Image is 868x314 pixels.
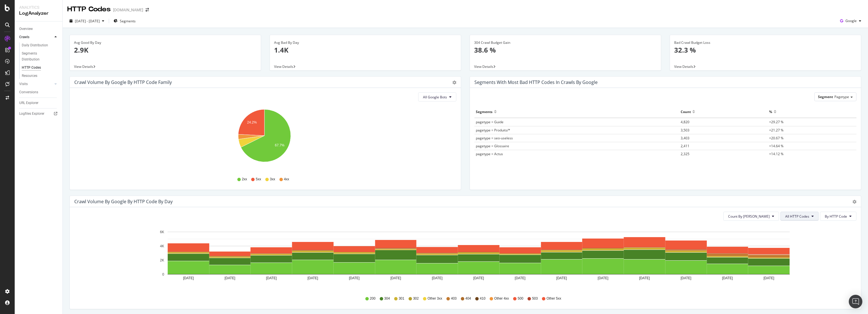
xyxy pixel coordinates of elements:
span: 200 [370,296,376,301]
span: +20.67 % [769,136,784,140]
text: 2K [160,258,164,262]
text: [DATE] [639,276,650,280]
button: All HTTP Codes [780,212,819,221]
span: 403 [451,296,457,301]
a: Visits [19,81,53,87]
span: 3,503 [681,128,689,133]
a: Crawls [19,34,53,40]
div: Avg Good By Day [74,40,257,45]
span: +14.12 % [769,151,784,156]
a: Logfiles Explorer [19,111,58,117]
span: 304 [384,296,390,301]
span: View Details [674,64,693,69]
span: Other 5xx [546,296,561,301]
div: URL Explorer [19,100,38,106]
div: Open Intercom Messenger [849,295,862,308]
p: 2.9K [74,45,257,55]
div: Segments with most bad HTTP codes in Crawls by google [474,79,598,85]
span: View Details [474,64,493,69]
span: Segment [818,94,833,99]
text: [DATE] [473,276,484,280]
div: [DOMAIN_NAME] [113,7,143,13]
span: pagetype = Actus [476,151,503,156]
span: 302 [413,296,419,301]
text: [DATE] [183,276,194,280]
text: [DATE] [390,276,401,280]
div: Visits [19,81,28,87]
a: URL Explorer [19,100,58,106]
div: gear [452,81,456,85]
div: LogAnalyzer [19,10,58,17]
div: Overview [19,26,33,32]
text: [DATE] [515,276,526,280]
a: Resources [22,73,58,79]
div: HTTP Codes [22,65,41,71]
span: +14.64 % [769,144,784,148]
button: [DATE] - [DATE] [67,16,107,25]
div: Resources [22,73,37,79]
text: 4K [160,244,164,248]
span: 410 [480,296,485,301]
span: Other 4xx [494,296,509,301]
span: 404 [465,296,471,301]
div: Count [681,107,691,116]
span: View Details [74,64,93,69]
span: 4xx [284,177,289,182]
span: 3xx [270,177,275,182]
text: [DATE] [556,276,567,280]
div: HTTP Codes [67,5,111,14]
span: Other 3xx [428,296,442,301]
div: 304 Crawl Budget Gain [474,40,657,45]
div: Crawls [19,34,29,40]
a: Overview [19,26,58,32]
text: [DATE] [307,276,318,280]
div: gear [852,200,856,204]
text: [DATE] [763,276,774,280]
span: Google [845,18,857,23]
text: 67.7% [275,143,285,147]
p: 32.3 % [674,45,857,55]
button: Google [838,16,863,25]
a: HTTP Codes [22,65,58,71]
button: Segments [111,16,138,25]
text: 6K [160,230,164,234]
p: 38.6 % [474,45,657,55]
button: By HTTP Code [820,212,856,221]
span: pagetype = seo-useless [476,136,513,140]
text: [DATE] [225,276,235,280]
text: [DATE] [349,276,360,280]
div: Avg Bad By Day [274,40,457,45]
a: Segments Distribution [22,51,58,62]
span: +21.27 % [769,128,784,133]
span: pagetype = Produits/* [476,128,510,133]
span: 5xx [256,177,261,182]
span: All Google Bots [423,95,447,99]
span: By HTTP Code [825,214,847,219]
div: A chart. [74,106,454,172]
div: Conversions [19,89,38,95]
span: 301 [399,296,404,301]
span: Segments [120,19,136,23]
svg: A chart. [74,225,852,291]
text: [DATE] [432,276,442,280]
text: [DATE] [722,276,733,280]
span: +29.27 % [769,120,784,124]
span: 2,411 [681,144,689,148]
span: 2,325 [681,151,689,156]
div: Analytics [19,5,58,10]
span: 2xx [242,177,247,182]
div: Crawl Volume by google by HTTP Code Family [74,79,172,85]
div: Crawl Volume by google by HTTP Code by Day [74,199,173,204]
text: [DATE] [598,276,608,280]
button: All Google Bots [418,92,456,101]
span: 3,403 [681,136,689,140]
text: [DATE] [266,276,277,280]
text: [DATE] [681,276,691,280]
div: arrow-right-arrow-left [146,8,149,12]
div: Segments Distribution [22,51,53,62]
span: pagetype = Glossaire [476,144,509,148]
span: 4,820 [681,120,689,124]
a: Daily Distribution [22,42,58,48]
span: 503 [532,296,538,301]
